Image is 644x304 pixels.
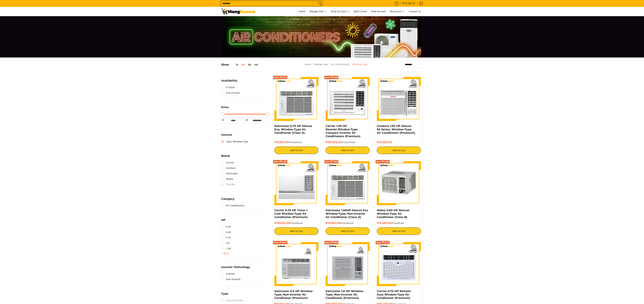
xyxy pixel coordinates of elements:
span: Category [221,198,234,200]
img: kelvinator-.5hp-window-type-airconditioner-full-view-mang-kosme [274,242,318,286]
span: Save ₱2,910 [376,242,389,244]
del: ₱21,200.00 [290,222,303,225]
a: Resources [388,7,406,16]
a: Out of stock [221,90,240,96]
span: Save ₱3,000 [274,242,287,244]
span: Save ₱3,180 [274,161,287,163]
h5: Show [221,63,259,66]
a: Carrier [221,160,234,165]
a: 1.00 [221,246,231,251]
summary: Open [221,219,225,224]
summary: Open [221,251,229,255]
a: In stock [221,85,235,90]
h6: ₱21,200.00 [377,141,421,144]
a: Carrier 1.00 HP Remote Window-Type Compact Inverter Air Conditioners (Premium) [326,124,360,138]
a: Kelvinator 1.0 HP Window-Type, Non-Inverter Air Conditioner (Premium) [326,289,364,300]
a: 0.75 [221,235,231,240]
span: ₱19,685.70 [402,2,416,5]
img: Carrier 1.00 HP Remote Window-Type Compact Inverter Air Conditioners (Premium) [326,77,370,121]
h6: ₱18,020.00 [274,221,318,225]
span: Save ₱7,308 [325,161,338,163]
span: ₱ [221,119,225,122]
span: Floor Mounted [221,298,243,303]
span: Bodega Sale [310,9,327,14]
summary: Open [221,79,237,85]
a: Inverter [221,271,235,277]
summary: Open [221,266,250,271]
button: Add to Cart [326,227,370,235]
del: ₱35,300.00 [342,141,355,144]
span: 1 [399,2,401,5]
summary: Open [221,198,234,203]
span: Save ₱4,498 [376,161,389,163]
span: Brand [221,155,230,157]
button: Add to Cart [377,227,421,235]
img: Carrier 0.75 HP Remote Aura Window-Type Air Conditioner (Premium) [377,242,421,286]
span: Save ₱5,800 [325,242,338,244]
span: Resources [390,9,405,14]
a: Shop by Class [329,7,351,16]
a: Air Conditioners [331,63,350,66]
a: Non-Inverter [221,277,241,282]
span: Shop by Class [331,9,350,14]
a: Kelvinator 1.00HP Deluxe Eco Window-Type, Non-Inverter Air Conditioner (Class A) [326,209,368,219]
nav: Main Menu [259,7,423,16]
nav: Breadcrumbs [281,62,391,70]
span: Home [299,10,305,13]
a: 0.50 [221,224,231,229]
img: Condura 1.00 HP Deluxe 6X Series, Window-Type Air Conditioner (Premium) [377,77,421,121]
a: Midea 0.80 HP Manual Window-Type Air Conditioner (Class B) [377,209,409,219]
span: Toshiba [221,182,235,187]
a: Kelvinator 0.75 HP Deluxe Eco, Window-Type Air Conditioner (Class A) [274,124,312,134]
span: Inverter Technology [221,266,250,269]
button: Add to Cart [326,147,370,154]
a: Bodega Sale [308,7,328,16]
img: Kelvinator 1.0 HP Window-Type, Non-Inverter Air Conditioner (Premium) [326,242,370,286]
img: Midea 0.80 HP Manual Window-Type Air Conditioner (Class B) [377,161,421,205]
h6: ₱11,497.00 [377,221,421,225]
button: Add to Cart [377,147,421,154]
a: 0.8 [221,240,229,246]
img: Kelvinator 0.75 HP Deluxe Eco, Window-Type Air Conditioner (Class A) [274,77,318,121]
img: Bodega Sale Aircon l Mang Kosme: Home Appliances Warehouse Sale Window Type [221,9,255,14]
span: Save ₱5,405 [274,76,287,78]
button: Add to Cart [274,147,318,154]
a: Air Conditioners [221,203,245,208]
span: HP [221,219,225,221]
a: Condura 1.00 HP Deluxe 6X Series, Window-Type Air Conditioner (Premium) [377,124,415,134]
h6: ₱12,180.00 [326,221,370,225]
a: Type: Window Type [221,139,248,144]
summary: Open [221,155,230,160]
span: Bulk Center [354,10,367,13]
a: New Arrivals [369,7,387,16]
summary: Open [221,292,228,298]
summary: Open [221,106,229,111]
a: Condura [221,165,236,171]
a: Bulk Center [352,7,369,16]
h6: ₱30,005.00 [326,141,370,144]
span: • [394,2,416,5]
a: Midea [221,176,233,182]
h6: Selected [221,133,269,136]
button: 12 [229,63,240,66]
button: Search [317,1,323,6]
a: 0.60 [221,229,231,235]
span: Availability [221,79,237,82]
del: ₱19,488.00 [340,222,353,225]
img: Carrier 0.75 HP Timer I-Cool Window-Type Air Conditioner (Premium) [274,161,318,205]
a: Carrier 0.75 HP Remote Aura Window-Type Air Conditioner (Premium) [377,289,411,300]
span: Contact Us [409,10,421,13]
button: 48 [253,63,259,66]
a: Bodega Sale [314,63,328,66]
span: New Arrivals [371,10,386,13]
a: Home [304,63,311,66]
span: Price [221,106,229,109]
span: Window Type [352,62,368,67]
del: ₱15,995.00 [392,222,404,225]
del: ₱15,400.00 [289,141,302,144]
span: Save ₱5,295 [325,76,338,78]
a: Contact Us [407,7,423,16]
button: 24 [240,63,246,66]
span: + More [221,252,229,255]
img: Kelvinator 1.00HP Deluxe Eco Window-Type, Non-Inverter Air Conditioner (Class A) [326,161,370,205]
